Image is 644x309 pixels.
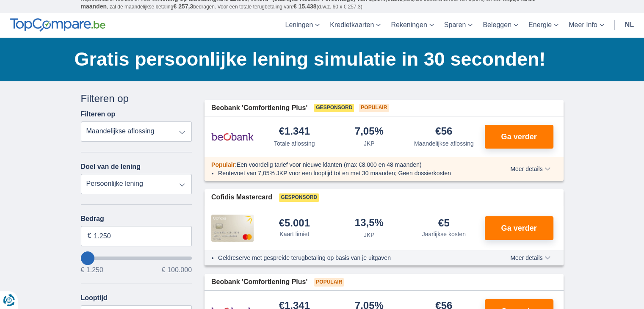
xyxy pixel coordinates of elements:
[439,13,478,38] a: Sparen
[422,230,466,238] div: Jaarlijkse kosten
[279,126,310,138] div: €1.341
[274,139,315,148] div: Totale aflossing
[211,103,307,113] span: Beobank 'Comfortlening Plus'
[314,104,354,112] span: Gesponsord
[564,13,609,38] a: Meer Info
[438,218,450,228] div: €5
[211,126,254,147] img: product.pl.alt Beobank
[620,13,639,38] a: nl
[364,231,375,239] div: JKP
[355,218,384,229] div: 13,5%
[211,193,272,202] span: Cofidis Mastercard
[81,257,192,260] input: wantToBorrow
[211,215,254,242] img: product.pl.alt Cofidis CC
[81,294,108,302] label: Looptijd
[81,91,192,106] div: Filteren op
[325,13,386,38] a: Kredietkaarten
[293,3,317,10] span: € 15.438
[510,166,550,172] span: Meer details
[280,13,325,38] a: Leningen
[414,139,474,148] div: Maandelijkse aflossing
[88,231,91,241] span: €
[504,254,556,261] button: Meer details
[279,218,310,228] div: €5.001
[211,277,307,287] span: Beobank 'Comfortlening Plus'
[279,193,319,202] span: Gesponsord
[211,161,235,168] span: Populair
[75,46,564,72] h1: Gratis persoonlijke lening simulatie in 30 seconden!
[510,255,550,261] span: Meer details
[485,216,553,240] button: Ga verder
[10,18,105,32] img: TopCompare
[355,126,384,138] div: 7,05%
[314,278,344,287] span: Populair
[485,125,553,149] button: Ga verder
[81,110,116,118] label: Filteren op
[218,169,479,177] li: Rentevoet van 7,05% JKP voor een looptijd tot en met 30 maanden; Geen dossierkosten
[501,133,536,141] span: Ga verder
[478,13,523,38] a: Beleggen
[81,267,103,273] span: € 1.250
[237,161,422,168] span: Een voordelig tarief voor nieuwe klanten (max €8.000 en 48 maanden)
[218,254,479,262] li: Geldreserve met gespreide terugbetaling op basis van je uitgaven
[504,166,556,172] button: Meer details
[359,104,389,112] span: Populair
[364,139,375,148] div: JKP
[162,267,192,273] span: € 100.000
[81,163,141,171] label: Doel van de lening
[435,126,452,138] div: €56
[205,160,486,169] div: :
[279,230,309,238] div: Kaart limiet
[501,224,536,232] span: Ga verder
[386,13,439,38] a: Rekeningen
[173,3,193,10] span: € 257,3
[523,13,564,38] a: Energie
[81,215,192,223] label: Bedrag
